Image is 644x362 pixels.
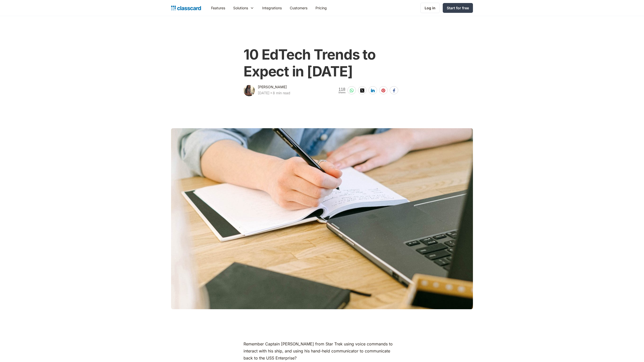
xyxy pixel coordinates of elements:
[338,92,346,94] span: Shares
[392,88,396,93] img: facebook-white sharing button
[443,3,473,13] a: Start for free
[311,2,331,14] a: Pricing
[171,5,201,12] a: Logo
[258,2,286,14] a: Integrations
[425,5,435,11] div: Log in
[258,90,269,96] div: [DATE]
[381,88,385,93] img: pinterest-white sharing button
[350,88,354,93] img: whatsapp-white sharing button
[207,2,229,14] a: Features
[244,340,400,361] p: Remember Captain [PERSON_NAME] from Star Trek using voice commands to interact with his ship, and...
[371,88,375,93] img: linkedin-white sharing button
[244,46,400,80] h1: 10 EdTech Trends to Expect in [DATE]
[286,2,311,14] a: Customers
[447,5,469,11] div: Start for free
[258,84,287,90] div: [PERSON_NAME]
[338,87,346,92] span: 118
[360,88,364,93] img: twitter-white sharing button
[229,2,258,14] div: Solutions
[273,90,290,96] div: 8 min read
[269,90,273,97] div: ‧
[420,3,440,13] a: Log in
[233,5,248,11] div: Solutions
